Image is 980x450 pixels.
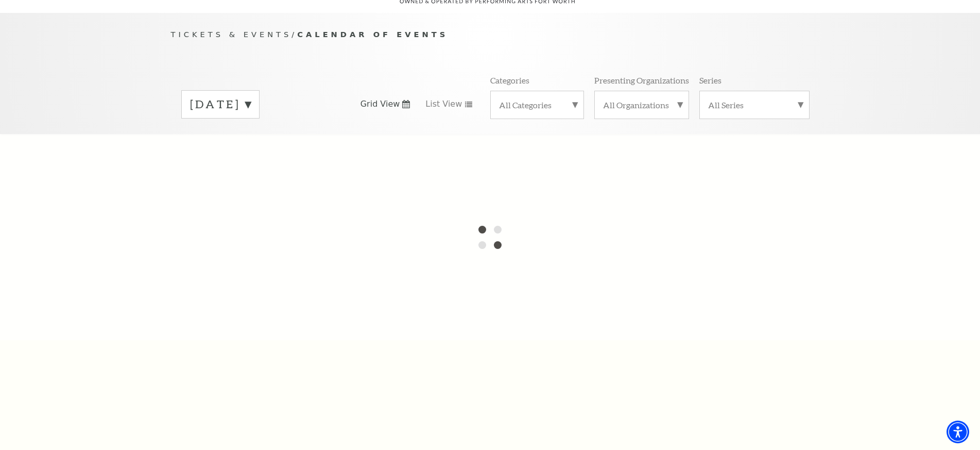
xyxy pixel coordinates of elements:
label: [DATE] [190,96,251,112]
label: All Organizations [603,99,680,110]
p: Presenting Organizations [594,75,689,86]
p: Series [699,75,721,86]
span: Tickets & Events [171,30,292,39]
span: List View [425,98,462,110]
p: / [171,28,810,41]
span: Grid View [360,98,400,110]
label: All Categories [499,99,575,110]
p: Categories [490,75,529,86]
div: Accessibility Menu [947,421,969,443]
label: All Series [708,99,801,110]
span: Calendar of Events [297,30,448,39]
